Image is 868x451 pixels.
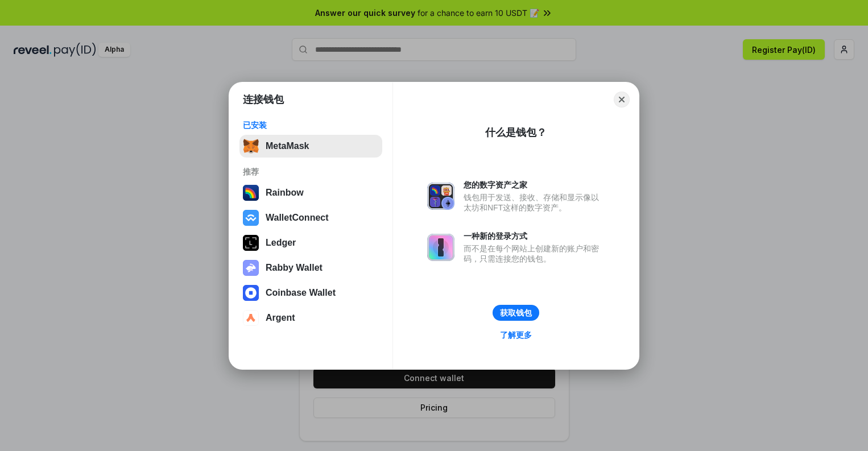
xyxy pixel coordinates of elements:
div: Rabby Wallet [266,263,323,273]
button: Argent [239,307,382,329]
img: svg+xml,%3Csvg%20xmlns%3D%22http%3A%2F%2Fwww.w3.org%2F2000%2Fsvg%22%20fill%3D%22none%22%20viewBox... [427,234,454,261]
div: MetaMask [266,141,309,151]
img: svg+xml,%3Csvg%20xmlns%3D%22http%3A%2F%2Fwww.w3.org%2F2000%2Fsvg%22%20fill%3D%22none%22%20viewBox... [243,260,259,276]
img: svg+xml,%3Csvg%20xmlns%3D%22http%3A%2F%2Fwww.w3.org%2F2000%2Fsvg%22%20width%3D%2228%22%20height%3... [243,235,259,251]
button: Coinbase Wallet [239,282,382,304]
img: svg+xml,%3Csvg%20fill%3D%22none%22%20height%3D%2233%22%20viewBox%3D%220%200%2035%2033%22%20width%... [243,138,259,154]
div: 推荐 [243,167,379,177]
div: 了解更多 [500,330,532,340]
img: svg+xml,%3Csvg%20width%3D%2228%22%20height%3D%2228%22%20viewBox%3D%220%200%2028%2028%22%20fill%3D... [243,310,259,326]
img: svg+xml,%3Csvg%20width%3D%22120%22%20height%3D%22120%22%20viewBox%3D%220%200%20120%20120%22%20fil... [243,185,259,201]
div: Argent [266,313,295,323]
button: WalletConnect [239,206,382,229]
div: 钱包用于发送、接收、存储和显示像以太坊和NFT这样的数字资产。 [464,192,605,213]
button: 获取钱包 [493,305,539,321]
div: Coinbase Wallet [266,288,336,298]
div: Rainbow [266,188,304,198]
img: svg+xml,%3Csvg%20xmlns%3D%22http%3A%2F%2Fwww.w3.org%2F2000%2Fsvg%22%20fill%3D%22none%22%20viewBox... [427,183,454,210]
div: 已安装 [243,120,379,130]
div: 而不是在每个网站上创建新的账户和密码，只需连接您的钱包。 [464,243,605,264]
button: MetaMask [239,135,382,158]
div: 一种新的登录方式 [464,231,605,241]
img: svg+xml,%3Csvg%20width%3D%2228%22%20height%3D%2228%22%20viewBox%3D%220%200%2028%2028%22%20fill%3D... [243,210,259,226]
button: Close [614,92,630,107]
a: 了解更多 [493,328,539,342]
div: 您的数字资产之家 [464,180,605,190]
div: 获取钱包 [500,308,532,318]
button: Rainbow [239,181,382,204]
div: WalletConnect [266,213,329,223]
h1: 连接钱包 [243,93,284,106]
button: Ledger [239,231,382,254]
div: Ledger [266,238,296,248]
img: svg+xml,%3Csvg%20width%3D%2228%22%20height%3D%2228%22%20viewBox%3D%220%200%2028%2028%22%20fill%3D... [243,285,259,301]
div: 什么是钱包？ [485,126,547,139]
button: Rabby Wallet [239,256,382,279]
